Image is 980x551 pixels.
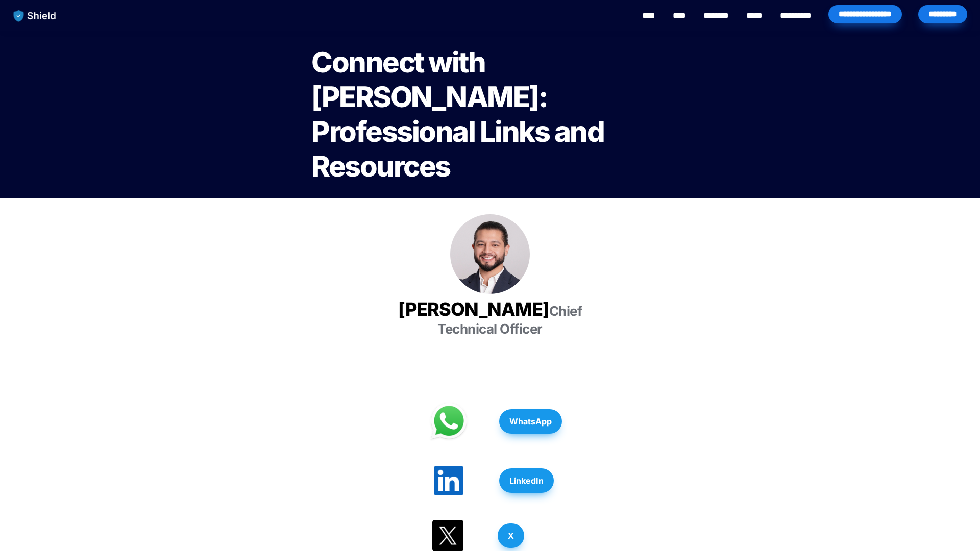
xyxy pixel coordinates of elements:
button: WhatsApp [499,409,562,434]
strong: X [508,531,514,541]
span: [PERSON_NAME] [398,298,549,320]
strong: WhatsApp [509,416,552,427]
button: X [498,523,524,548]
span: Connect with [PERSON_NAME]: Professional Links and Resources [311,45,609,184]
img: website logo [9,5,61,27]
a: WhatsApp [499,404,562,439]
button: LinkedIn [499,468,554,493]
a: LinkedIn [499,463,554,498]
strong: LinkedIn [509,475,544,486]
